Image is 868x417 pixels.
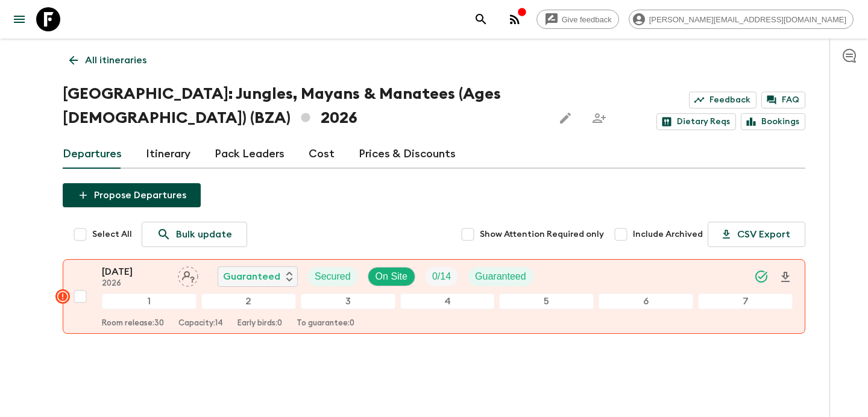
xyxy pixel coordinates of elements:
p: Secured [315,269,351,284]
a: Feedback [689,92,756,108]
div: 3 [301,293,395,309]
p: Capacity: 14 [178,319,223,328]
p: Guaranteed [223,269,280,284]
a: Departures [63,140,122,169]
button: [DATE]2026Assign pack leaderGuaranteedSecuredOn SiteTrip FillGuaranteed1234567Room release:30Capa... [63,259,805,334]
a: Prices & Discounts [359,140,456,169]
p: To guarantee: 0 [297,319,354,328]
p: Guaranteed [475,269,526,284]
p: [DATE] [102,265,168,279]
p: Room release: 30 [102,319,164,328]
p: All itineraries [85,53,146,67]
svg: Synced Successfully [754,269,769,284]
div: Trip Fill [425,267,458,286]
p: Bulk update [176,227,232,242]
p: 0 / 14 [432,269,451,284]
a: Bulk update [142,222,247,247]
a: Give feedback [536,10,619,29]
a: Cost [309,140,335,169]
a: Itinerary [146,140,190,169]
div: 5 [499,293,594,309]
div: [PERSON_NAME][EMAIL_ADDRESS][DOMAIN_NAME] [629,10,854,29]
p: 2026 [102,279,168,289]
span: Share this itinerary [587,106,611,130]
a: All itineraries [63,48,153,72]
button: CSV Export [708,222,805,247]
a: Bookings [741,113,805,130]
button: Edit this itinerary [553,106,577,130]
div: 7 [698,293,793,309]
span: Assign pack leader [178,270,198,280]
div: 1 [102,293,197,309]
span: Show Attention Required only [480,228,604,240]
h1: [GEOGRAPHIC_DATA]: Jungles, Mayans & Manatees (Ages [DEMOGRAPHIC_DATA]) (BZA) 2026 [63,82,544,130]
div: On Site [368,267,415,286]
p: On Site [376,269,407,284]
a: Dietary Reqs [656,113,736,130]
div: 6 [599,293,693,309]
a: Pack Leaders [215,140,285,169]
button: search adventures [469,7,493,31]
div: 4 [400,293,495,309]
div: Secured [307,267,358,286]
p: Early birds: 0 [237,319,282,328]
button: Propose Departures [63,183,201,207]
span: Include Archived [633,228,703,240]
a: FAQ [761,92,805,108]
div: 2 [201,293,296,309]
span: [PERSON_NAME][EMAIL_ADDRESS][DOMAIN_NAME] [643,15,853,24]
svg: Download Onboarding [778,270,793,284]
button: menu [7,7,31,31]
span: Give feedback [555,15,618,24]
span: Select All [92,228,132,240]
